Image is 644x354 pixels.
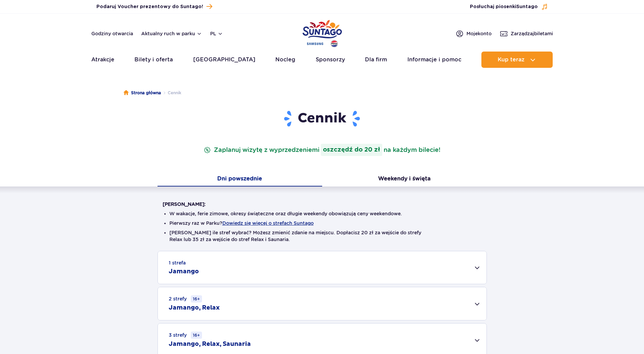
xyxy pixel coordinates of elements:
[316,52,345,68] a: Sponsorzy
[516,4,538,9] span: Suntago
[193,52,255,68] a: [GEOGRAPHIC_DATA]
[169,340,251,348] h2: Jamango, Relax, Saunaria
[202,144,442,156] p: Zaplanuj wizytę z wyprzedzeniem na każdym bilecie!
[163,110,482,127] h1: Cennik
[169,220,475,227] li: Pierwszy raz w Parku?
[124,90,161,96] a: Strona główna
[163,201,206,207] strong: [PERSON_NAME]:
[470,3,548,10] button: Posłuchaj piosenkiSuntago
[498,57,525,63] span: Kup teraz
[322,172,487,186] button: Weekendy i święta
[96,3,203,10] span: Podaruj Voucher prezentowy do Suntago!
[158,172,322,186] button: Dni powszednie
[134,52,173,68] a: Bilety i oferta
[210,30,223,37] button: pl
[302,17,342,48] a: Park of Poland
[456,29,492,38] a: Mojekonto
[191,332,202,339] small: 16+
[169,259,186,266] small: 1 strefa
[141,31,202,36] button: Aktualny ruch w parku
[481,52,553,68] button: Kup teraz
[511,30,553,37] span: Zarządzaj biletami
[96,2,212,11] a: Podaruj Voucher prezentowy do Suntago!
[169,229,475,243] li: [PERSON_NAME] ile stref wybrać? Możesz zmienić zdanie na miejscu. Dopłacisz 20 zł za wejście do s...
[169,295,202,302] small: 2 strefy
[407,52,461,68] a: Informacje i pomoc
[222,220,314,226] button: Dowiedz się więcej o strefach Suntago
[169,210,475,217] li: W wakacje, ferie zimowe, okresy świąteczne oraz długie weekendy obowiązują ceny weekendowe.
[500,29,553,38] a: Zarządzajbiletami
[275,52,295,68] a: Nocleg
[191,295,202,302] small: 16+
[91,30,133,37] a: Godziny otwarcia
[91,52,114,68] a: Atrakcje
[169,304,220,312] h2: Jamango, Relax
[321,144,382,156] strong: oszczędź do 20 zł
[161,90,181,96] li: Cennik
[470,3,538,10] span: Posłuchaj piosenki
[365,52,387,68] a: Dla firm
[466,30,492,37] span: Moje konto
[169,332,202,339] small: 3 strefy
[169,268,199,276] h2: Jamango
